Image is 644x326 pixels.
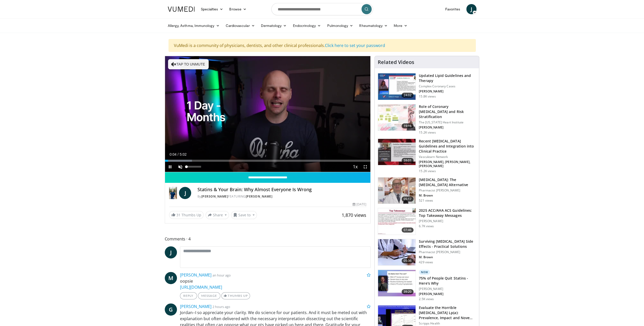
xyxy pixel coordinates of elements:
[378,73,416,100] img: 77f671eb-9394-4acc-bc78-a9f077f94e00.150x105_q85_crop-smart_upscale.jpg
[226,4,250,14] a: Browse
[419,270,430,275] p: New
[419,287,476,291] p: [PERSON_NAME]
[419,208,476,218] h3: 2025 ACC/AHA ACS Guidelines: Top Takeaway Messages
[378,104,416,131] img: 1efa8c99-7b8a-4ab5-a569-1c219ae7bd2c.150x105_q85_crop-smart_upscale.jpg
[212,304,230,309] small: 2 hours ago
[419,255,476,259] p: M. Brown
[419,305,476,320] h3: Evaluate the Horrible [MEDICAL_DATA] Lp(a): Prevalence, Impact and Nove…
[378,177,416,204] img: ce9609b9-a9bf-4b08-84dd-8eeb8ab29fc6.150x105_q85_crop-smart_upscale.jpg
[360,162,370,172] button: Fullscreen
[231,211,257,219] button: Save to
[356,21,391,31] a: Rheumatology
[212,273,231,278] small: an hour ago
[378,139,476,173] a: 59:01 Recent [MEDICAL_DATA] Guidelines and Integration into Clinical Practice Vasculearn Network ...
[221,292,250,299] a: Thumbs Up
[165,162,175,172] button: Pause
[419,120,476,124] p: The [US_STATE] Heart Institute
[170,152,176,156] span: 0:04
[378,59,414,65] h4: Related Videos
[419,292,476,296] p: [PERSON_NAME]
[419,297,434,301] p: 2.5K views
[180,292,197,299] a: Reply
[402,197,414,202] span: 05:17
[169,39,476,52] div: VuMedi is a community of physicians, dentists, and other clinical professionals.
[419,131,436,135] p: 15.2K views
[378,139,416,165] img: 87825f19-cf4c-4b91-bba1-ce218758c6bb.150x105_q85_crop-smart_upscale.jpg
[402,158,414,163] span: 59:01
[197,187,366,192] h4: Statins & Your Brain: Why Almost Everyone Is Wrong
[180,278,371,290] p: oopsie
[419,219,476,223] p: [PERSON_NAME]
[419,104,476,119] h3: Role of Coronary [MEDICAL_DATA] and Risk Stratification
[198,4,226,14] a: Specialties
[419,276,476,286] h3: 75% of People Quit Statins - Here's Why
[419,188,476,192] p: Pharmacist [PERSON_NAME]
[402,289,414,294] span: 39:20
[402,258,414,263] span: 05:36
[419,89,476,93] p: [PERSON_NAME]
[178,152,179,156] span: /
[206,211,229,219] button: Share
[419,169,436,173] p: 15.2K views
[176,213,180,217] span: 31
[391,21,410,31] a: More
[419,193,476,198] p: M. Brown
[290,21,324,31] a: Endocrinology
[168,59,209,69] button: Tap to unmute
[419,177,476,187] h3: [MEDICAL_DATA]: The [MEDICAL_DATA] Alternative
[419,239,476,249] h3: Surviving [MEDICAL_DATA] Side Effects - Practical Solutions
[245,194,272,199] a: [PERSON_NAME]
[419,260,433,264] p: 429 views
[419,139,476,154] h3: Recent [MEDICAL_DATA] Guidelines and Integration into Clinical Practice
[419,321,476,325] p: Scripps Health
[378,270,476,301] a: 39:20 New 75% of People Quit Statins - Here's Why [PERSON_NAME] [PERSON_NAME] 2.5K views
[353,202,366,207] div: [DATE]
[442,4,463,14] a: Favorites
[378,208,416,235] img: 369ac253-1227-4c00-b4e1-6e957fd240a8.150x105_q85_crop-smart_upscale.jpg
[378,177,476,204] a: 05:17 [MEDICAL_DATA]: The [MEDICAL_DATA] Alternative Pharmacist [PERSON_NAME] M. Brown 521 views
[165,160,371,162] div: Progress Bar
[180,272,211,278] a: [PERSON_NAME]
[378,239,476,266] a: 05:36 Surviving [MEDICAL_DATA] Side Effects - Practical Solutions Pharmacist [PERSON_NAME] M. Bro...
[466,4,476,14] a: J
[168,7,195,12] img: VuMedi Logo
[165,303,177,316] a: G
[378,270,416,296] img: 79764dec-74e5-4d11-9932-23f29d36f9dc.150x105_q85_crop-smart_upscale.jpg
[165,21,223,31] a: Allergy, Asthma, Immunology
[419,94,436,99] p: 15.8K views
[187,166,201,168] div: Volume Level
[325,43,385,48] a: Click here to set your password
[419,84,476,88] p: Complex Coronary Cases
[378,104,476,135] a: 19:16 Role of Coronary [MEDICAL_DATA] and Risk Stratification The [US_STATE] Heart Institute [PER...
[165,246,177,258] a: J
[198,292,220,299] a: Message
[180,152,187,156] span: 5:02
[197,194,366,199] div: By FEATURING
[378,239,416,266] img: 1778299e-4205-438f-a27e-806da4d55abe.150x105_q85_crop-smart_upscale.jpg
[402,227,414,233] span: 07:46
[378,208,476,235] a: 07:46 2025 ACC/AHA ACS Guidelines: Top Takeaway Messages [PERSON_NAME] 6.7K views
[419,73,476,83] h3: Updated Lipid Guidelines and Therapy
[180,284,222,290] a: [URL][DOMAIN_NAME]
[258,21,290,31] a: Dermatology
[419,250,476,254] p: Pharmacist [PERSON_NAME]
[419,224,434,228] p: 6.7K views
[169,187,177,199] img: Dr. Jordan Rennicke
[342,212,366,218] span: 1,870 views
[419,155,476,159] p: Vasculearn Network
[175,162,185,172] button: Unmute
[419,199,433,203] p: 521 views
[402,93,414,98] span: 24:02
[350,162,360,172] button: Playback Rate
[324,21,356,31] a: Pulmonology
[169,211,204,219] a: 31 Thumbs Up
[179,187,191,199] a: J
[165,236,371,242] span: Comments 4
[271,3,373,15] input: Search topics, interventions
[165,56,371,172] video-js: Video Player
[165,272,177,284] a: M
